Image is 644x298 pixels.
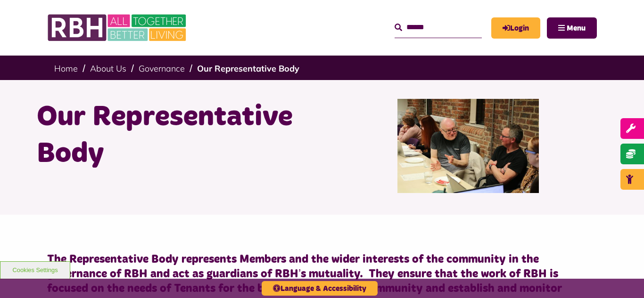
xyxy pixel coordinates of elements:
iframe: Netcall Web Assistant for live chat [602,256,644,298]
input: Search [395,17,482,38]
button: Navigation [547,17,597,39]
a: Governance [139,63,185,74]
h1: Our Representative Body [37,99,315,172]
a: About Us [90,63,126,74]
span: Menu [567,24,586,32]
button: Language & Accessibility [262,281,378,296]
a: Our Representative Body [197,63,299,74]
a: Home [54,63,78,74]
img: RBH [47,9,189,46]
img: Rep Body [397,99,539,193]
a: MyRBH [491,17,540,39]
